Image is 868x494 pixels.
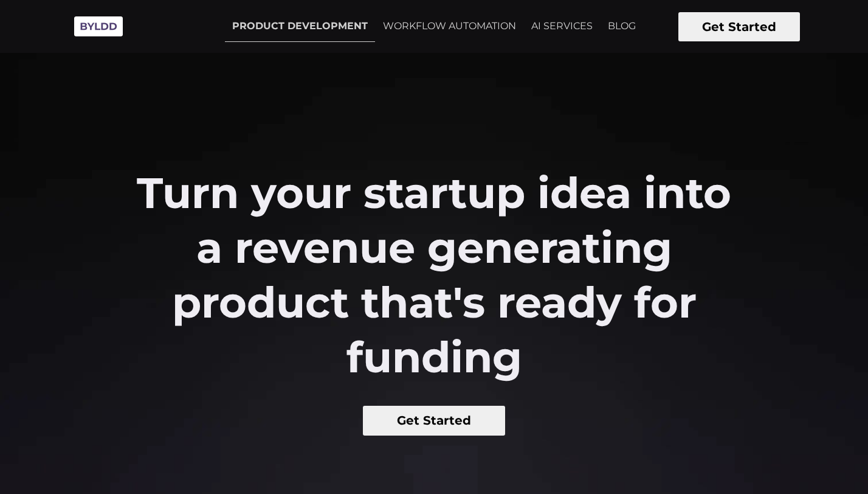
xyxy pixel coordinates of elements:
[678,12,800,41] button: Get Started
[225,11,375,42] a: PRODUCT DEVELOPMENT
[601,11,643,41] a: BLOG
[130,165,738,384] h2: Turn your startup idea into a revenue generating product that's ready for funding
[524,11,600,41] a: AI SERVICES
[68,10,129,43] img: Byldd - Product Development Company
[376,11,523,41] a: WORKFLOW AUTOMATION
[363,406,506,436] button: Get Started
